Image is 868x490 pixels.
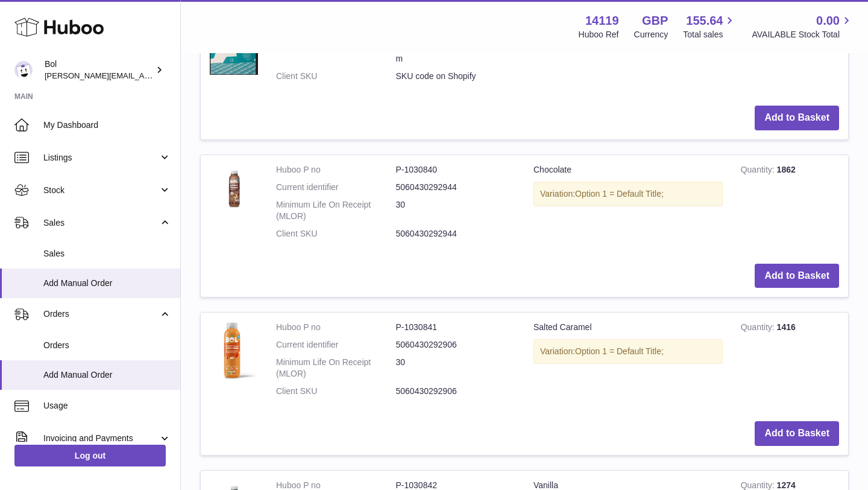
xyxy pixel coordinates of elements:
dt: Current identifier [276,182,396,193]
div: Variation: [533,182,723,206]
td: 1862 [732,155,848,254]
dd: 30 [396,357,516,380]
strong: GBP [642,13,668,29]
img: Chocolate [210,164,258,212]
a: 0.00 AVAILABLE Stock Total [752,13,854,40]
button: Add to Basket [755,264,839,288]
span: Listings [43,152,159,164]
span: 155.64 [686,13,723,29]
dd: 5060430292944 [396,182,516,193]
div: Bol [45,59,153,81]
img: Salted Caramel [210,322,258,384]
strong: 14119 [585,13,619,29]
span: Orders [43,340,171,351]
img: james.enever@bolfoods.com [14,61,33,79]
dt: Minimum Life On Receipt (MLOR) [276,357,396,380]
span: [PERSON_NAME][EMAIL_ADDRESS][DOMAIN_NAME] [45,71,242,80]
dt: Huboo P no [276,164,396,176]
strong: Quantity [741,322,777,335]
span: Option 1 = Default Title; [575,189,664,199]
dt: Client SKU [276,228,396,240]
span: Stock [43,185,159,196]
div: Huboo Ref [579,29,619,40]
span: AVAILABLE Stock Total [752,29,854,40]
div: Variation: [533,339,723,364]
span: Option 1 = Default Title; [575,346,664,356]
span: Invoicing and Payments [43,433,159,444]
dd: SKU code on Shopify [396,71,516,82]
dd: 5060430292906 [396,339,516,351]
dt: Client SKU [276,386,396,397]
span: Sales [43,217,159,229]
dt: Minimum Life On Receipt (MLOR) [276,199,396,222]
button: Add to Basket [755,106,839,130]
td: 1416 [732,313,848,412]
div: Currency [634,29,668,40]
dt: Current identifier [276,339,396,351]
dd: P-1030841 [396,322,516,333]
td: Chocolate [524,155,732,254]
dt: Client SKU [276,71,396,82]
a: Log out [14,445,166,466]
a: 155.64 Total sales [683,13,737,40]
span: Sales [43,248,171,259]
td: Packaging [524,15,732,97]
td: 4566 [732,15,848,97]
strong: Quantity [741,165,777,177]
button: Add to Basket [755,421,839,446]
span: 0.00 [816,13,840,29]
span: Orders [43,308,159,320]
dt: Huboo P no [276,322,396,333]
span: Usage [43,400,171,412]
span: Add Manual Order [43,278,171,289]
span: My Dashboard [43,119,171,131]
td: Salted Caramel [524,313,732,412]
dd: P-1030840 [396,164,516,176]
dd: 5060430292944 [396,228,516,240]
span: Add Manual Order [43,369,171,381]
dd: 30 [396,199,516,222]
span: Total sales [683,29,737,40]
dd: 5060430292906 [396,386,516,397]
